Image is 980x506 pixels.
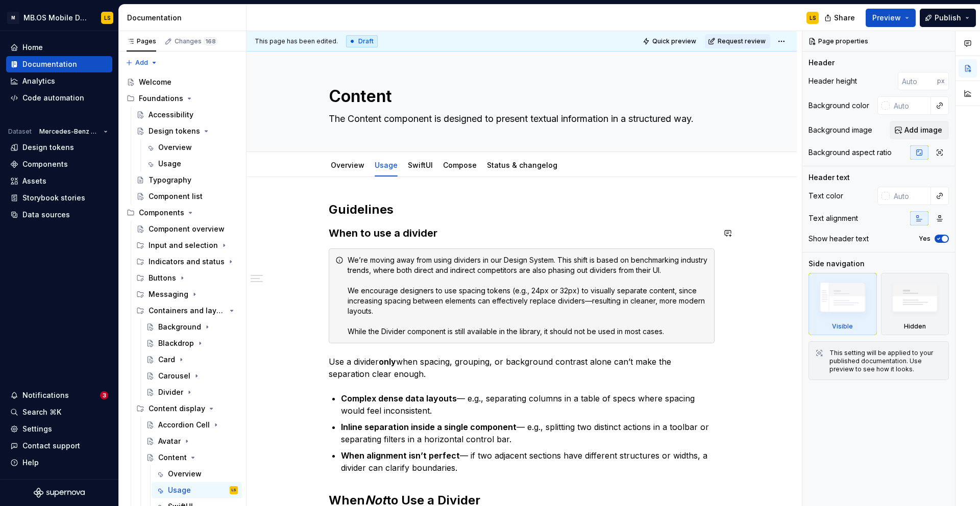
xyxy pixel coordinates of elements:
[139,93,183,104] div: Foundations
[132,107,242,123] a: Accessibility
[718,37,766,45] span: Request review
[132,400,242,417] div: Content display
[22,159,68,169] div: Components
[23,13,89,23] div: MB.OS Mobile Design System
[346,35,378,47] div: Draft
[158,420,210,430] div: Accordion Cell
[904,125,942,135] span: Add image
[132,302,242,319] div: Containers and layout
[100,391,108,399] span: 3
[371,154,402,175] div: Usage
[158,452,187,463] div: Content
[808,100,869,111] div: Background color
[158,371,190,381] div: Carousel
[404,154,437,175] div: SwiftUI
[652,37,696,45] span: Quick preview
[705,34,770,48] button: Request review
[329,201,715,218] h2: Guidelines
[379,357,396,367] strong: only
[142,449,242,466] a: Content
[327,84,713,109] textarea: Content
[8,128,32,136] div: Dataset
[2,7,116,29] button: MMB.OS Mobile Design SystemLS
[39,128,100,136] span: Mercedes-Benz 2.0
[122,205,242,221] div: Components
[142,139,242,156] a: Overview
[341,450,460,461] strong: When alignment isn’t perfect
[22,193,85,203] div: Storybook stories
[152,466,242,482] a: Overview
[6,39,112,56] a: Home
[819,9,862,27] button: Share
[132,172,242,188] a: Typography
[327,111,713,127] textarea: The Content component is designed to present textual information in a structured way.
[132,123,242,139] a: Design tokens
[22,390,69,400] div: Notifications
[104,14,111,22] div: LS
[331,161,364,169] a: Overview
[149,306,226,316] div: Containers and layout
[142,335,242,351] a: Blackdrop
[6,56,112,72] a: Documentation
[149,191,203,201] div: Component list
[175,37,217,45] div: Changes
[329,226,715,240] h3: When to use a divider
[341,421,715,445] p: — e.g., splitting two distinct actions in a toolbar or separating filters in a horizontal control...
[327,154,369,175] div: Overview
[829,349,942,373] div: This setting will be applied to your published documentation. Use preview to see how it looks.
[808,125,872,135] div: Background image
[142,351,242,368] a: Card
[132,286,242,302] div: Messaging
[375,161,398,169] a: Usage
[919,235,930,243] label: Yes
[890,96,931,115] input: Auto
[149,257,225,267] div: Indicators and status
[341,392,715,417] p: — e.g., separating columns in a table of specs where spacing would feel inconsistent.
[158,436,181,446] div: Avatar
[149,289,188,299] div: Messaging
[132,188,242,205] a: Component list
[329,356,715,380] p: Use a divider when spacing, grouping, or background contrast alone can’t make the separation clea...
[808,147,892,158] div: Background aspect ratio
[810,14,816,22] div: LS
[881,273,949,335] div: Hidden
[808,191,843,201] div: Text color
[6,156,112,172] a: Components
[904,322,926,331] div: Hidden
[127,37,156,45] div: Pages
[149,224,225,234] div: Component overview
[22,42,43,53] div: Home
[132,221,242,237] a: Component overview
[142,433,242,449] a: Avatar
[341,422,517,432] strong: Inline separation inside a single component
[142,417,242,433] a: Accordion Cell
[6,90,112,106] a: Code automation
[158,322,201,332] div: Background
[6,207,112,223] a: Data sources
[22,93,84,103] div: Code automation
[139,77,171,87] div: Welcome
[937,77,945,85] p: px
[22,59,77,69] div: Documentation
[808,234,869,244] div: Show header text
[149,126,200,136] div: Design tokens
[22,441,80,451] div: Contact support
[7,12,19,24] div: M
[22,210,70,220] div: Data sources
[866,9,916,27] button: Preview
[808,259,865,269] div: Side navigation
[6,438,112,454] button: Contact support
[142,156,242,172] a: Usage
[158,142,192,153] div: Overview
[149,403,205,414] div: Content display
[6,387,112,403] button: Notifications3
[443,161,477,169] a: Compose
[142,319,242,335] a: Background
[127,13,242,23] div: Documentation
[122,56,161,70] button: Add
[158,387,183,397] div: Divider
[6,421,112,437] a: Settings
[232,485,236,495] div: LS
[808,172,850,183] div: Header text
[149,240,218,250] div: Input and selection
